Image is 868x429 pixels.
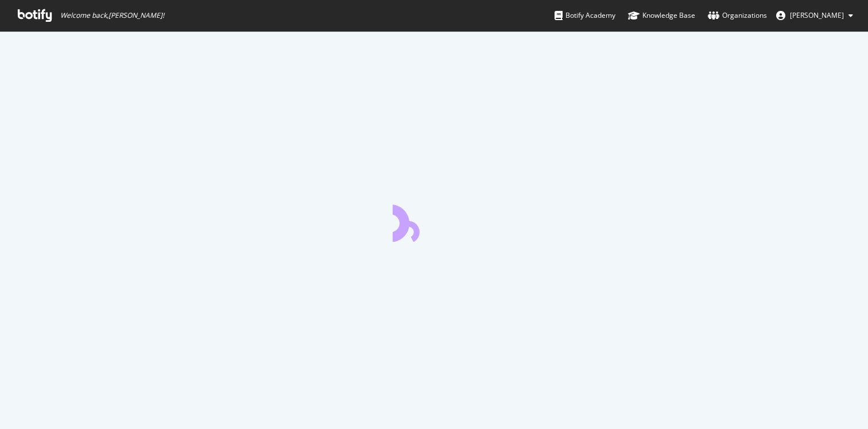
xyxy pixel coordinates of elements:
span: Celia García-Gutiérrez [790,10,844,20]
span: Welcome back, [PERSON_NAME] ! [60,11,164,20]
div: Botify Academy [555,10,615,21]
div: Knowledge Base [628,10,695,21]
div: Organizations [708,10,767,21]
button: [PERSON_NAME] [767,6,862,25]
div: animation [393,200,475,242]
